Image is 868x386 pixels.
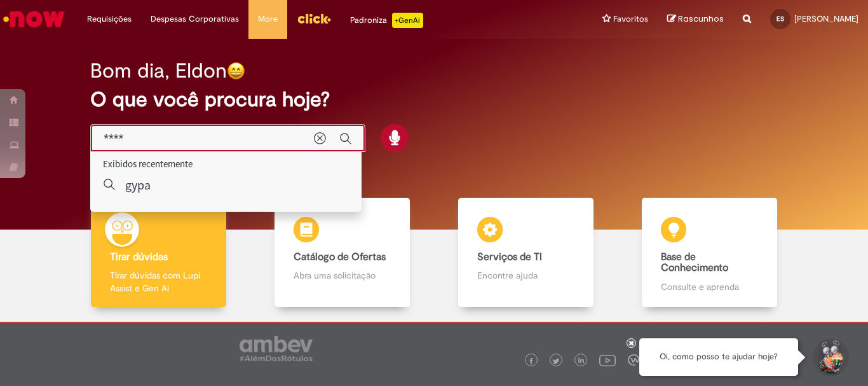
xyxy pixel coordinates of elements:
[294,269,390,282] p: Abra uma solicitação
[667,13,724,25] a: Rascunhos
[250,198,434,308] a: Catálogo de Ofertas Abra uma solicitação
[661,280,757,293] p: Consulte e aprenda
[477,269,574,282] p: Encontre ajuda
[794,13,858,24] span: [PERSON_NAME]
[67,198,250,308] a: Tirar dúvidas Tirar dúvidas com Lupi Assist e Gen Ai
[294,251,386,263] b: Catálogo de Ofertas
[613,13,648,25] span: Favoritos
[90,60,227,82] h2: Bom dia, Eldon
[776,15,784,23] span: ES
[811,338,849,376] button: Iniciar Conversa de Suporte
[87,13,132,25] span: Requisições
[151,13,239,25] span: Despesas Corporativas
[90,88,778,111] h2: O que você procura hoje?
[1,6,67,32] img: ServiceNow
[599,352,616,368] img: logo_footer_youtube.png
[258,13,278,25] span: More
[392,13,423,28] p: +GenAi
[227,62,245,80] img: happy-face.png
[678,13,724,25] span: Rascunhos
[618,198,801,308] a: Base de Conhecimento Consulte e aprenda
[639,338,798,376] div: Oi, como posso te ajudar hoje?
[434,198,618,308] a: Serviços de TI Encontre ajuda
[528,358,534,364] img: logo_footer_facebook.png
[110,251,168,263] b: Tirar dúvidas
[661,251,728,275] b: Base de Conhecimento
[110,269,207,294] p: Tirar dúvidas com Lupi Assist e Gen Ai
[350,13,423,28] div: Padroniza
[240,336,313,361] img: logo_footer_ambev_rotulo_gray.png
[628,354,639,366] img: logo_footer_workplace.png
[553,358,559,364] img: logo_footer_twitter.png
[477,251,542,263] b: Serviços de TI
[297,9,331,28] img: click_logo_yellow_360x200.png
[578,357,585,365] img: logo_footer_linkedin.png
